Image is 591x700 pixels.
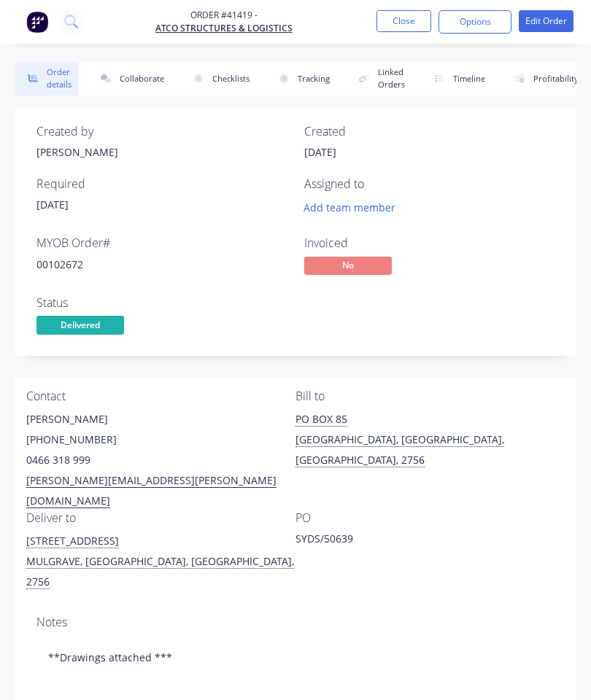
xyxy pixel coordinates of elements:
[26,11,48,33] img: Factory
[304,257,392,275] span: No
[26,511,295,525] div: Deliver to
[346,62,412,96] button: Linked Orders
[304,125,555,139] div: Created
[36,316,124,334] span: Delivered
[36,257,287,272] div: 00102672
[304,145,336,159] span: [DATE]
[155,9,293,22] span: Order #41419 -
[26,531,295,592] div: [STREET_ADDRESS]MULGRAVE, [GEOGRAPHIC_DATA], [GEOGRAPHIC_DATA], 2756
[26,409,295,429] div: [PERSON_NAME]
[304,236,555,250] div: Invoiced
[36,296,287,310] div: Status
[88,62,171,96] button: Collaborate
[295,389,565,403] div: Bill to
[26,389,295,403] div: Contact
[501,62,586,96] button: Profitability
[36,316,124,338] button: Delivered
[296,197,403,217] button: Add team member
[36,144,287,160] div: [PERSON_NAME]
[266,62,337,96] button: Tracking
[15,62,79,96] button: Order details
[376,10,431,32] button: Close
[304,197,403,217] button: Add team member
[304,177,555,191] div: Assigned to
[36,236,287,250] div: MYOB Order #
[519,10,573,32] button: Edit Order
[36,615,555,629] div: Notes
[26,450,295,470] div: 0466 318 999
[295,531,478,551] div: SYDS/50639
[295,409,565,470] div: PO BOX 85[GEOGRAPHIC_DATA], [GEOGRAPHIC_DATA], [GEOGRAPHIC_DATA], 2756
[36,125,287,139] div: Created by
[36,198,69,211] span: [DATE]
[421,62,492,96] button: Timeline
[36,177,287,191] div: Required
[180,62,257,96] button: Checklists
[26,409,295,511] div: [PERSON_NAME][PHONE_NUMBER]0466 318 999[PERSON_NAME][EMAIL_ADDRESS][PERSON_NAME][DOMAIN_NAME]
[155,22,293,35] a: ATCO STRUCTURES & LOGISTICS
[295,511,565,525] div: PO
[26,429,295,450] div: [PHONE_NUMBER]
[439,10,511,34] button: Options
